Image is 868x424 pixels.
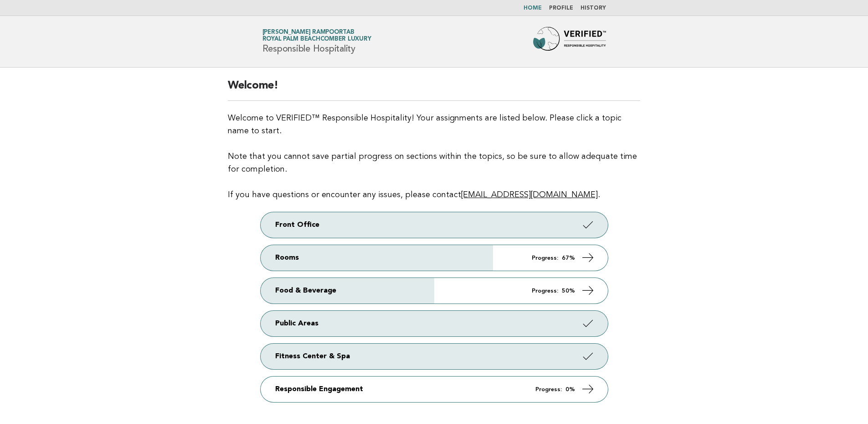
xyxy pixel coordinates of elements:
a: Food & Beverage Progress: 50% [261,278,608,304]
span: Royal Palm Beachcomber Luxury [262,37,371,42]
a: [EMAIL_ADDRESS][DOMAIN_NAME] [461,191,598,199]
a: Home [524,5,542,11]
a: Public Areas [261,311,608,336]
a: [PERSON_NAME] RampoortabRoyal Palm Beachcomber Luxury [262,29,371,42]
p: Welcome to VERIFIED™ Responsible Hospitality! Your assignments are listed below. Please click a t... [228,112,640,201]
a: Responsible Engagement Progress: 0% [261,377,608,402]
a: Fitness Center & Spa [261,344,608,369]
h2: Welcome! [228,79,640,101]
a: History [580,5,606,11]
em: Progress: [532,288,558,294]
a: Front Office [261,212,608,238]
img: Forbes Travel Guide [533,27,606,56]
em: Progress: [535,387,562,393]
a: Profile [549,5,573,11]
strong: 67% [562,255,575,261]
a: Rooms Progress: 67% [261,245,608,271]
strong: 50% [562,288,575,294]
em: Progress: [532,255,558,261]
strong: 0% [565,387,575,393]
h1: Responsible Hospitality [262,30,371,53]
